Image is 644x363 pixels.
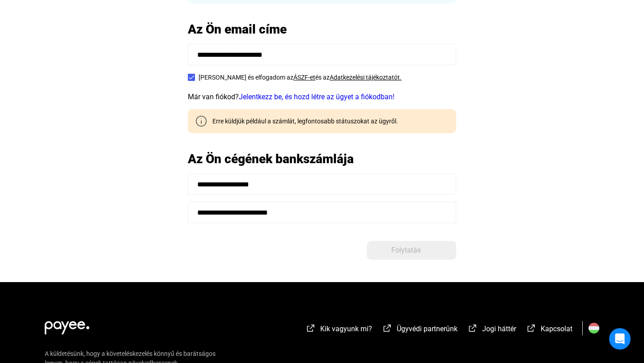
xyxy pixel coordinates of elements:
[526,324,537,333] img: external-link-white
[482,325,516,333] span: Jogi háttér
[199,74,293,81] span: [PERSON_NAME] és elfogadom az
[589,323,599,333] img: HU.svg
[188,21,456,37] h2: Az Ön email címe
[541,325,572,333] span: Kapcsolat
[305,326,372,334] a: external-link-whiteKik vagyunk mi?
[397,325,458,333] span: Ügyvédi partnerünk
[305,324,316,333] img: external-link-white
[467,326,516,334] a: external-link-whiteJogi háttér
[421,248,432,253] img: arrow-right-white
[330,74,402,81] a: Adatkezelési tájékoztatót.
[382,326,458,334] a: external-link-whiteÜgyvédi partnerünk
[382,324,393,333] img: external-link-white
[320,325,372,333] span: Kik vagyunk mi?
[467,324,478,333] img: external-link-white
[239,93,394,101] a: Jelentkezz be, és hozd létre az ügyet a fiókodban!
[188,92,456,102] div: Már van fiókod?
[206,117,398,126] div: Erre küldjük például a számlát, legfontosabb státuszokat az ügyről.
[315,74,330,81] span: és az
[367,241,456,260] button: Folytatásarrow-right-white
[188,151,456,167] h2: Az Ön cégének bankszámlája
[391,245,421,256] span: Folytatás
[45,316,89,334] img: white-payee-white-dot.svg
[609,328,631,350] div: Open Intercom Messenger
[196,116,207,127] img: info-grey-outline
[293,74,315,81] a: ÁSZF-et
[526,326,572,334] a: external-link-whiteKapcsolat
